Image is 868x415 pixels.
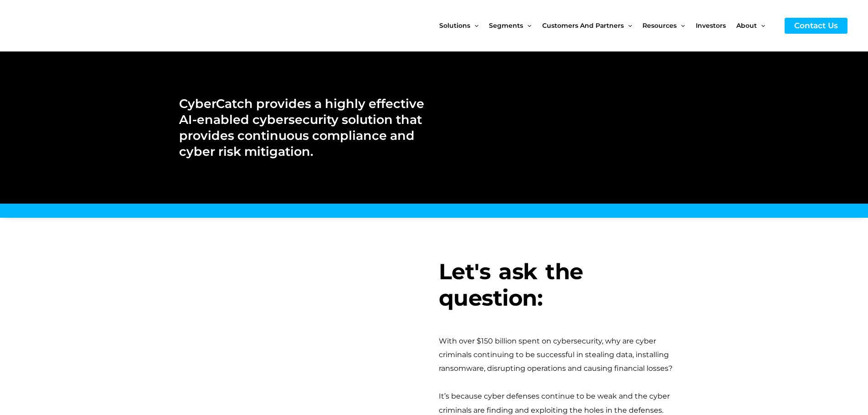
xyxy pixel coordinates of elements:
[439,334,689,376] div: With over $150 billion spent on cybersecurity, why are cyber criminals continuing to be successfu...
[16,7,125,45] img: CyberCatch
[470,6,478,45] span: Menu Toggle
[624,6,632,45] span: Menu Toggle
[785,18,847,34] a: Contact Us
[677,6,685,45] span: Menu Toggle
[736,6,757,45] span: About
[439,6,470,45] span: Solutions
[642,6,677,45] span: Resources
[757,6,765,45] span: Menu Toggle
[696,6,736,45] a: Investors
[179,96,425,159] h2: CyberCatch provides a highly effective AI-enabled cybersecurity solution that provides continuous...
[523,6,531,45] span: Menu Toggle
[439,6,776,45] nav: Site Navigation: New Main Menu
[439,259,689,311] h3: Let's ask the question:
[696,6,726,45] span: Investors
[489,6,523,45] span: Segments
[542,6,624,45] span: Customers and Partners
